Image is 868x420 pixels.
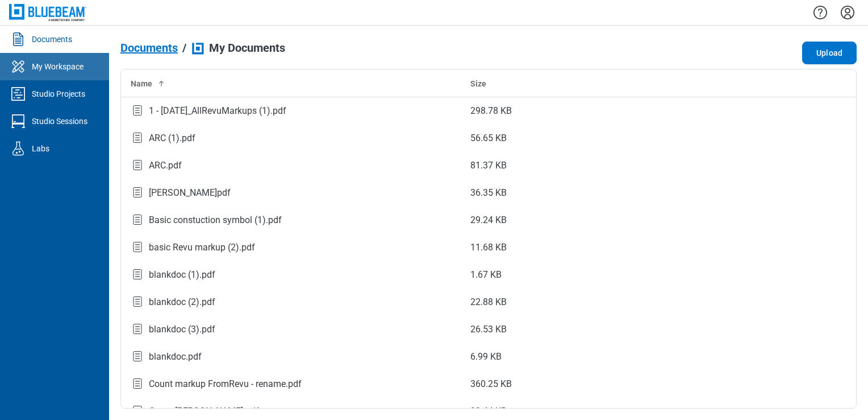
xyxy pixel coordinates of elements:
[838,3,857,22] button: Settings
[9,112,27,130] svg: Studio Sessions
[9,139,27,158] svg: Labs
[182,42,186,54] div: /
[461,316,802,343] td: 26.53 KB
[32,88,85,100] div: Studio Projects
[149,323,215,336] div: blankdoc (3).pdf
[120,42,178,54] span: Documents
[461,152,802,179] td: 81.37 KB
[461,370,802,398] td: 360.25 KB
[149,405,259,418] div: Count [PERSON_NAME].pdf
[149,268,215,282] div: blankdoc (1).pdf
[461,179,802,207] td: 36.35 KB
[9,85,27,103] svg: Studio Projects
[461,261,802,289] td: 1.67 KB
[209,42,285,54] span: My Documents
[461,207,802,234] td: 29.24 KB
[149,241,255,254] div: basic Revu markup (2).pdf
[802,42,857,64] button: Upload
[461,289,802,316] td: 22.88 KB
[149,159,182,172] div: ARC.pdf
[149,213,282,227] div: Basic constuction symbol (1).pdf
[461,343,802,370] td: 6.99 KB
[149,104,286,118] div: 1 - [DATE]_AllRevuMarkups (1).pdf
[149,131,195,145] div: ARC (1).pdf
[32,143,49,154] div: Labs
[461,234,802,261] td: 11.68 KB
[9,4,86,20] img: Bluebeam, Inc.
[149,295,215,309] div: blankdoc (2).pdf
[470,78,792,89] div: Size
[149,377,302,391] div: Count markup FromRevu - rename.pdf
[461,97,802,125] td: 298.78 KB
[32,116,87,127] div: Studio Sessions
[149,350,202,364] div: blankdoc.pdf
[149,186,231,200] div: [PERSON_NAME]pdf
[32,34,72,45] div: Documents
[461,125,802,152] td: 56.65 KB
[9,57,27,76] svg: My Workspace
[32,61,84,72] div: My Workspace
[9,30,27,48] svg: Documents
[131,78,452,89] div: Name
